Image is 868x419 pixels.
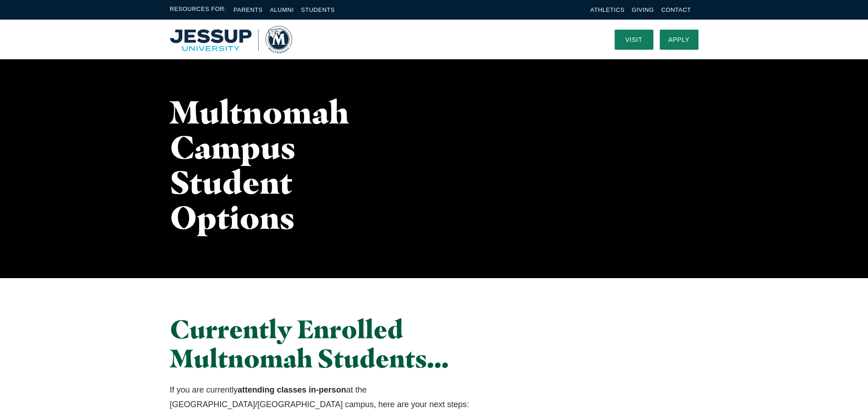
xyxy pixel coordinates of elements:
a: Athletics [591,6,625,13]
span: Resources For: [170,5,226,15]
a: Visit [615,30,653,50]
a: Giving [632,6,654,13]
h2: Currently Enrolled Multnomah Students… [170,315,517,373]
a: Parents [234,6,263,13]
p: If you are currently at the [GEOGRAPHIC_DATA]/[GEOGRAPHIC_DATA] campus, here are your next steps: [170,383,517,412]
a: Students [301,6,335,13]
a: Apply [660,30,699,50]
a: Home [170,26,292,53]
a: Alumni [270,6,293,13]
img: Multnomah University Logo [170,26,292,53]
h1: Multnomah Campus Student Options [170,94,380,235]
strong: attending classes in-person [238,385,346,394]
a: Contact [661,6,691,13]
